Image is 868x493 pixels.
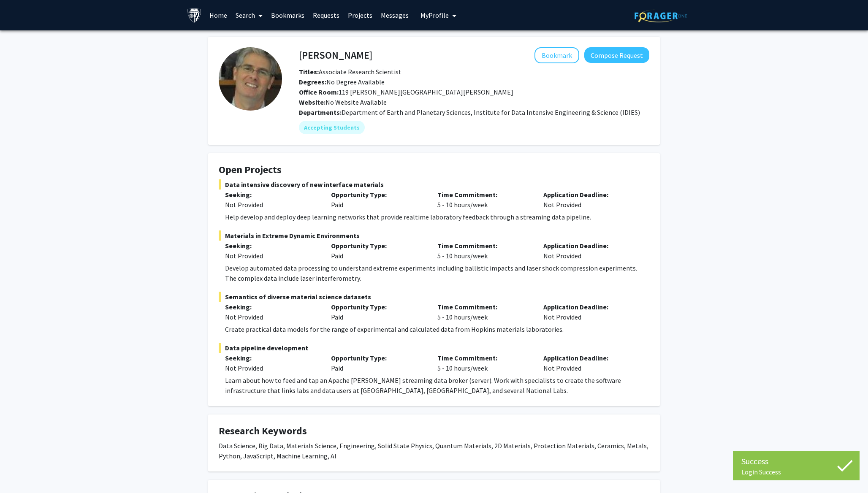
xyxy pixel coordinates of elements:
b: Departments: [299,108,342,116]
p: Seeking: [225,353,318,363]
p: Application Deadline: [543,190,637,200]
div: Learn about how to feed and tap an Apache [PERSON_NAME] streaming data broker (server). Work with... [225,375,649,395]
a: Home [205,0,231,30]
p: Opportunity Type: [331,353,424,363]
p: Seeking: [225,190,318,200]
div: Not Provided [537,302,643,322]
span: My Profile [420,11,449,19]
span: Department of Earth and Planetary Sciences, Institute for Data Intensive Engineering & Science (I... [342,108,640,116]
p: Opportunity Type: [331,241,424,251]
h4: Research Keywords [219,425,649,437]
iframe: Chat [832,455,862,487]
div: Not Provided [537,190,643,210]
div: Paid [325,241,431,261]
div: 5 - 10 hours/week [431,241,537,261]
h4: Open Projects [219,164,649,176]
div: Create practical data models for the range of experimental and calculated data from Hopkins mater... [225,324,649,334]
div: Not Provided [225,200,318,210]
p: Opportunity Type: [331,302,424,312]
a: Requests [309,0,344,30]
div: Not Provided [537,241,643,261]
span: Data intensive discovery of new interface materials [219,179,649,190]
span: Associate Research Scientist [299,68,401,76]
b: Website: [299,98,325,106]
div: Paid [325,190,431,210]
div: Data Science, Big Data, Materials Science, Engineering, Solid State Physics, Quantum Materials, 2... [219,441,649,461]
span: No Website Available [299,98,387,106]
p: Time Commitment: [437,190,531,200]
span: No Degree Available [299,78,385,86]
p: Time Commitment: [437,241,531,251]
span: 119 [PERSON_NAME][GEOGRAPHIC_DATA][PERSON_NAME] [299,88,513,96]
p: Time Commitment: [437,353,531,363]
div: Not Provided [225,251,318,261]
b: Office Room: [299,88,339,96]
a: Messages [377,0,413,30]
img: ForagerOne Logo [635,9,687,22]
span: Materials in Extreme Dynamic Environments [219,230,649,241]
span: Data pipeline development [219,343,649,353]
p: Application Deadline: [543,241,637,251]
b: Titles: [299,68,319,76]
p: Application Deadline: [543,353,637,363]
div: Paid [325,302,431,322]
mat-chip: Accepting Students [299,121,365,134]
div: Not Provided [537,353,643,373]
div: Help develop and deploy deep learning networks that provide realtime laboratory feedback through ... [225,212,649,222]
div: 5 - 10 hours/week [431,302,537,322]
div: 5 - 10 hours/week [431,190,537,210]
button: Compose Request to David Elbert [584,47,649,63]
span: Semantics of diverse material science datasets [219,292,649,302]
img: Profile Picture [219,47,282,111]
div: Paid [325,353,431,373]
b: Degrees: [299,78,326,86]
img: Johns Hopkins University Logo [187,8,202,23]
div: Not Provided [225,363,318,373]
div: Login Success [741,468,851,476]
div: 5 - 10 hours/week [431,353,537,373]
p: Application Deadline: [543,302,637,312]
div: Not Provided [225,312,318,322]
a: Bookmarks [267,0,309,30]
a: Projects [344,0,377,30]
p: Seeking: [225,241,318,251]
button: Add David Elbert to Bookmarks [534,47,579,63]
div: Success [741,455,851,468]
a: Search [231,0,267,30]
p: Opportunity Type: [331,190,424,200]
p: Time Commitment: [437,302,531,312]
div: Develop automated data processing to understand extreme experiments including ballistic impacts a... [225,263,649,283]
p: Seeking: [225,302,318,312]
h4: [PERSON_NAME] [299,47,372,63]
